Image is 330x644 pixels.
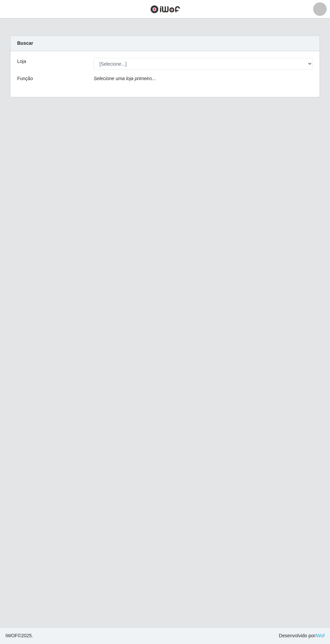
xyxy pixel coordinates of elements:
span: © 2025 . [5,632,33,639]
i: Selecione uma loja primeiro... [94,76,156,81]
label: Função [17,75,33,82]
a: iWof [315,633,325,638]
span: Desenvolvido por [279,632,325,639]
img: CoreUI Logo [150,5,180,13]
strong: Buscar [17,40,33,46]
span: IWOF [5,633,18,638]
label: Loja [17,58,26,65]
